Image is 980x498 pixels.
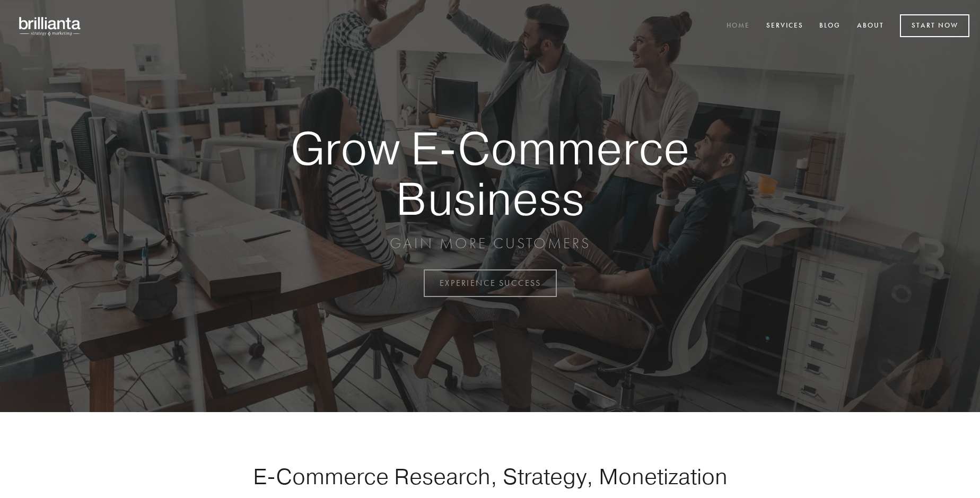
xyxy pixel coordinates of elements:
a: Start Now [900,14,969,37]
h1: E-Commerce Research, Strategy, Monetization [220,463,760,490]
a: About [850,18,891,35]
a: EXPERIENCE SUCCESS [424,269,557,297]
strong: Grow E-Commerce Business [253,123,727,223]
p: GAIN MORE CUSTOMERS [253,234,727,253]
a: Blog [812,18,847,35]
img: brillianta - research, strategy, marketing [11,11,90,41]
a: Home [720,18,757,35]
a: Services [759,18,810,35]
